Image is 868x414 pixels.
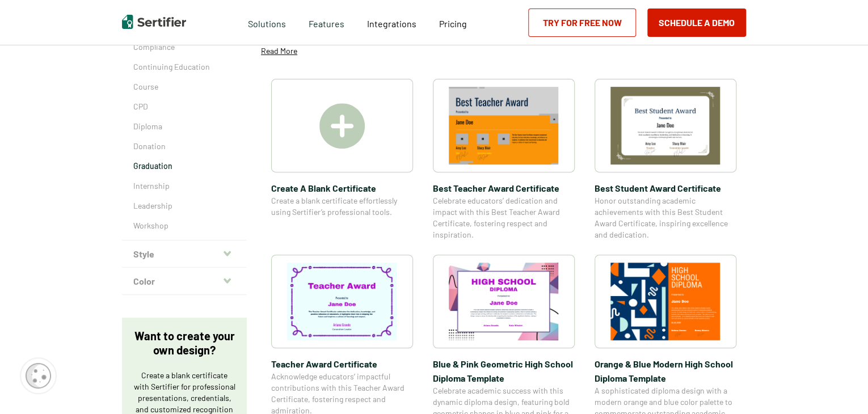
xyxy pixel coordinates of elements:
[26,363,51,388] img: Cookie Popup Icon
[133,220,235,231] a: Workshop
[133,141,235,152] a: Donation
[433,181,575,195] span: Best Teacher Award Certificate​
[248,15,286,29] span: Solutions
[122,15,186,29] img: Sertifier | Digital Credentialing Platform
[433,195,575,240] span: Celebrate educators’ dedication and impact with this Best Teacher Award Certificate, fostering re...
[811,360,868,414] iframe: Chat Widget
[433,357,575,385] span: Blue & Pink Geometric High School Diploma Template
[271,357,413,371] span: Teacher Award Certificate
[367,15,416,29] a: Integrations
[122,2,247,240] div: Theme
[287,263,397,340] img: Teacher Award Certificate
[595,79,736,240] a: Best Student Award Certificate​Best Student Award Certificate​Honor outstanding academic achievem...
[133,200,235,212] a: Leadership
[319,103,365,149] img: Create A Blank Certificate
[133,101,235,112] a: CPD
[261,45,297,57] p: Read More
[122,240,247,268] button: Style
[595,181,736,195] span: Best Student Award Certificate​
[439,15,467,29] a: Pricing
[449,87,559,164] img: Best Teacher Award Certificate​
[439,18,467,29] span: Pricing
[133,160,235,172] a: Graduation
[595,195,736,240] span: Honor outstanding academic achievements with this Best Student Award Certificate, inspiring excel...
[449,263,559,340] img: Blue & Pink Geometric High School Diploma Template
[271,181,413,195] span: Create A Blank Certificate
[367,18,416,29] span: Integrations
[133,41,235,53] a: Compliance
[647,9,746,37] button: Schedule a Demo
[309,15,344,29] span: Features
[133,61,235,73] a: Continuing Education
[610,263,720,340] img: Orange & Blue Modern High School Diploma Template
[610,87,720,164] img: Best Student Award Certificate​
[271,195,413,218] span: Create a blank certificate effortlessly using Sertifier’s professional tools.
[133,180,235,192] a: Internship
[122,268,247,295] button: Color
[595,357,736,385] span: Orange & Blue Modern High School Diploma Template
[133,81,235,92] a: Course
[528,9,636,37] a: Try for Free Now
[133,121,235,132] a: Diploma
[433,79,575,240] a: Best Teacher Award Certificate​Best Teacher Award Certificate​Celebrate educators’ dedication and...
[133,329,235,357] p: Want to create your own design?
